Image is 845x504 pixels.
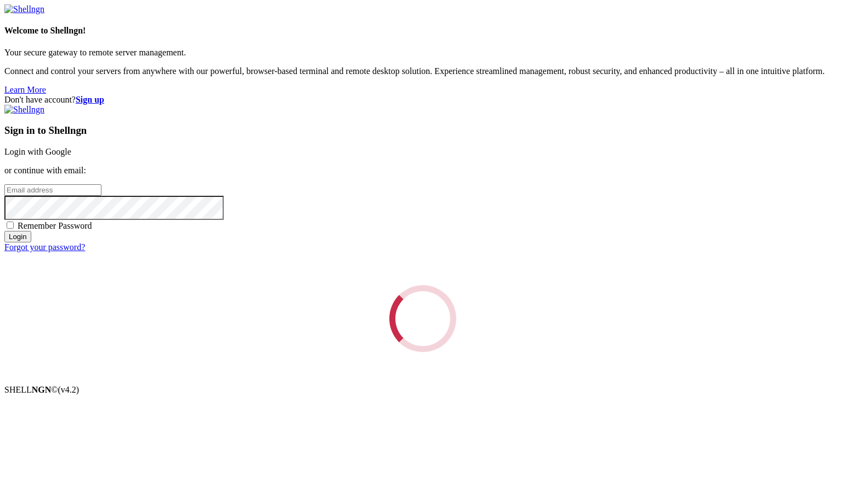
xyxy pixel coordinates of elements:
[4,4,44,14] img: Shellngn
[4,48,841,58] p: Your secure gateway to remote server management.
[4,166,841,175] p: or continue with email:
[4,385,79,394] span: SHELL ©
[76,95,104,104] a: Sign up
[18,221,92,230] span: Remember Password
[58,385,80,394] span: 4.2.0
[4,105,44,115] img: Shellngn
[4,95,841,105] div: Don't have account?
[4,147,71,156] a: Login with Google
[4,231,31,242] input: Login
[4,124,841,137] h3: Sign in to Shellngn
[4,85,46,94] a: Learn More
[4,66,841,76] p: Connect and control your servers from anywhere with our powerful, browser-based terminal and remo...
[4,26,841,36] h4: Welcome to Shellngn!
[4,242,85,252] a: Forgot your password?
[388,284,458,354] div: Loading...
[32,385,52,394] b: NGN
[7,222,14,229] input: Remember Password
[4,184,101,196] input: Email address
